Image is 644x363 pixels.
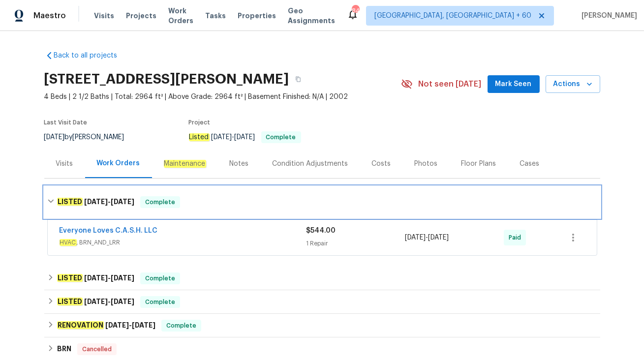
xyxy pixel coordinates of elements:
div: 1 Repair [307,239,405,248]
span: Cancelled [78,344,116,354]
span: Geo Assignments [288,6,335,26]
em: LISTED [57,198,83,206]
em: LISTED [57,298,83,305]
a: Everyone Loves C.A.S.H. LLC [60,227,158,234]
a: Back to all projects [44,51,139,60]
div: Floor Plans [461,159,496,169]
div: Cases [520,159,540,169]
span: Work Orders [168,6,193,26]
em: Maintenance [164,160,206,168]
span: [DATE] [111,298,134,305]
span: [GEOGRAPHIC_DATA], [GEOGRAPHIC_DATA] + 60 [374,11,531,21]
span: , BRN_AND_LRR [60,238,307,247]
span: [DATE] [428,234,449,241]
div: Notes [230,159,249,169]
span: $544.00 [307,227,336,234]
div: RENOVATION [DATE]-[DATE]Complete [44,314,600,337]
em: RENOVATION [57,321,104,329]
button: Actions [546,75,600,93]
span: Tasks [205,12,226,19]
span: Complete [141,197,179,207]
span: [DATE] [111,198,134,205]
span: Project [189,120,211,125]
span: Maestro [33,11,66,21]
h2: [STREET_ADDRESS][PERSON_NAME] [44,74,289,84]
span: - [84,298,134,305]
span: Projects [126,11,156,21]
button: Mark Seen [488,75,540,93]
div: BRN Cancelled [44,337,600,361]
div: 842 [352,6,359,16]
span: Mark Seen [495,78,532,91]
span: [DATE] [212,134,232,141]
span: - [212,134,255,141]
span: [DATE] [405,234,426,241]
div: Condition Adjustments [273,159,348,169]
div: Visits [56,159,73,169]
button: Copy Address [289,70,307,88]
span: [DATE] [105,322,129,329]
span: Complete [262,134,300,140]
span: Complete [162,321,200,331]
span: Last Visit Date [44,120,88,125]
span: - [405,233,449,242]
span: [DATE] [84,274,108,281]
span: [DATE] [44,134,65,141]
em: LISTED [57,274,83,282]
div: LISTED [DATE]-[DATE]Complete [44,290,600,314]
span: [DATE] [84,298,108,305]
div: Work Orders [97,158,140,168]
span: Visits [94,11,114,21]
span: 4 Beds | 2 1/2 Baths | Total: 2964 ft² | Above Grade: 2964 ft² | Basement Finished: N/A | 2002 [44,92,401,102]
span: Actions [553,78,592,91]
em: Listed [189,133,210,141]
span: Complete [141,273,179,283]
div: Photos [415,159,438,169]
em: HVAC [60,239,77,246]
h6: BRN [57,343,71,355]
span: - [84,198,134,205]
span: - [105,322,155,329]
div: Costs [372,159,391,169]
span: Properties [238,11,276,21]
div: by [PERSON_NAME] [44,131,136,143]
span: [DATE] [84,198,108,205]
span: Not seen [DATE] [419,79,482,89]
span: - [84,274,134,281]
div: LISTED [DATE]-[DATE]Complete [44,186,600,218]
span: [DATE] [235,134,255,141]
span: Paid [509,233,525,242]
span: [DATE] [132,322,155,329]
span: [PERSON_NAME] [578,11,637,21]
div: LISTED [DATE]-[DATE]Complete [44,267,600,290]
span: Complete [141,297,179,307]
span: [DATE] [111,274,134,281]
